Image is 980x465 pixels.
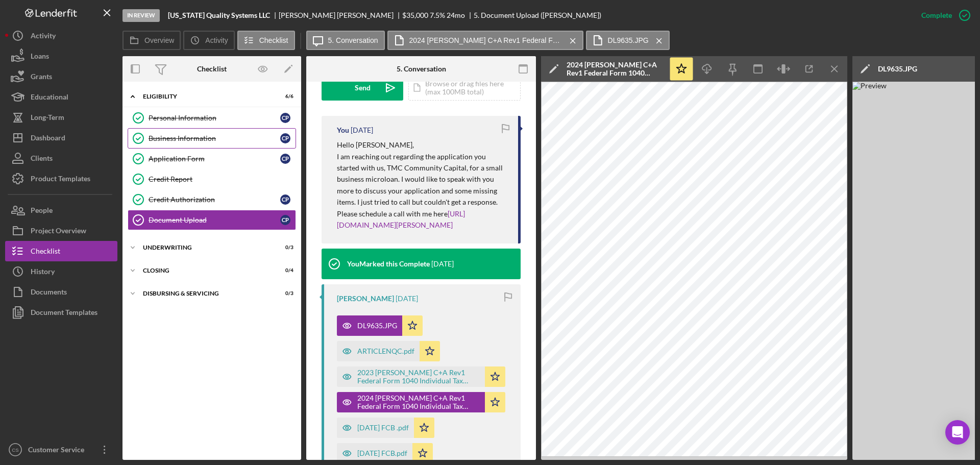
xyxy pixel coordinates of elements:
[337,366,505,387] button: 2023 [PERSON_NAME] C+A Rev1 Federal Form 1040 Individual Tax Return_Filing.pdf
[5,282,117,302] button: Documents
[128,189,296,210] a: Credit AuthorizationCP
[447,11,465,19] div: 24 mo
[474,11,601,19] div: 5. Document Upload ([PERSON_NAME])
[143,267,268,274] div: Closing
[31,200,53,223] div: People
[5,221,117,241] a: Project Overview
[567,61,664,77] div: 2024 [PERSON_NAME] C+A Rev1 Federal Form 1040 Individual Tax Return_Filing (1).pdf
[409,36,562,44] label: 2024 [PERSON_NAME] C+A Rev1 Federal Form 1040 Individual Tax Return_Filing (1).pdf
[31,221,86,243] div: Project Overview
[31,87,68,110] div: Educational
[5,439,117,460] button: CSCustomer Service
[5,148,117,168] button: Clients
[357,449,407,457] div: [DATE] FCB.pdf
[337,443,433,463] button: [DATE] FCB.pdf
[168,11,270,19] b: [US_STATE] Quality Systems LLC
[143,290,268,297] div: Disbursing & Servicing
[128,149,296,169] a: Application FormCP
[351,126,373,134] time: 2025-09-17 21:26
[911,5,975,26] button: Complete
[431,260,454,268] time: 2025-09-09 17:33
[280,133,290,143] div: C P
[237,31,295,50] button: Checklist
[5,128,117,148] button: Dashboard
[205,36,228,44] label: Activity
[280,154,290,164] div: C P
[357,369,480,385] div: 2023 [PERSON_NAME] C+A Rev1 Federal Form 1040 Individual Tax Return_Filing.pdf
[5,66,117,87] a: Grants
[149,195,280,204] div: Credit Authorization
[337,418,434,438] button: [DATE] FCB .pdf
[608,36,649,44] label: DL9635.JPG
[337,315,423,336] button: DL9635.JPG
[149,134,280,142] div: Business Information
[31,107,64,130] div: Long-Term
[357,347,414,355] div: ARTICLENQC.pdf
[128,128,296,149] a: Business InformationCP
[31,148,53,171] div: Clients
[357,424,409,432] div: [DATE] FCB .pdf
[396,295,418,303] time: 2025-09-07 01:28
[397,65,446,73] div: 5. Conversation
[12,447,18,453] text: CS
[143,93,268,100] div: Eligibility
[387,31,583,50] button: 2024 [PERSON_NAME] C+A Rev1 Federal Form 1040 Individual Tax Return_Filing (1).pdf
[26,439,92,462] div: Customer Service
[31,261,55,284] div: History
[921,5,952,26] div: Complete
[128,108,296,128] a: Personal InformationCP
[280,215,290,225] div: C P
[31,66,52,89] div: Grants
[5,107,117,128] button: Long-Term
[337,126,349,134] div: You
[122,9,160,22] div: In Review
[275,267,293,274] div: 0 / 4
[5,46,117,66] button: Loans
[5,261,117,282] button: History
[259,36,288,44] label: Checklist
[5,87,117,107] button: Educational
[128,210,296,230] a: Document UploadCP
[5,26,117,46] a: Activity
[945,420,970,445] div: Open Intercom Messenger
[31,282,67,305] div: Documents
[586,31,670,50] button: DL9635.JPG
[31,128,65,151] div: Dashboard
[280,194,290,205] div: C P
[878,65,917,73] div: DL9635.JPG
[149,155,280,163] div: Application Form
[280,113,290,123] div: C P
[275,93,293,100] div: 6 / 6
[306,31,385,50] button: 5. Conversation
[5,200,117,221] button: People
[122,31,181,50] button: Overview
[275,244,293,251] div: 0 / 3
[337,341,440,361] button: ARTICLENQC.pdf
[5,168,117,189] button: Product Templates
[430,11,445,19] div: 7.5 %
[328,36,378,44] label: 5. Conversation
[402,11,428,19] span: $35,000
[347,260,430,268] div: You Marked this Complete
[128,169,296,189] a: Credit Report
[143,244,268,251] div: Underwriting
[31,168,90,191] div: Product Templates
[275,290,293,297] div: 0 / 3
[197,65,227,73] div: Checklist
[31,302,97,325] div: Document Templates
[337,151,508,231] p: I am reaching out regarding the application you started with us, TMC Community Capital, for a sma...
[5,241,117,261] button: Checklist
[31,26,56,48] div: Activity
[5,302,117,323] button: Document Templates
